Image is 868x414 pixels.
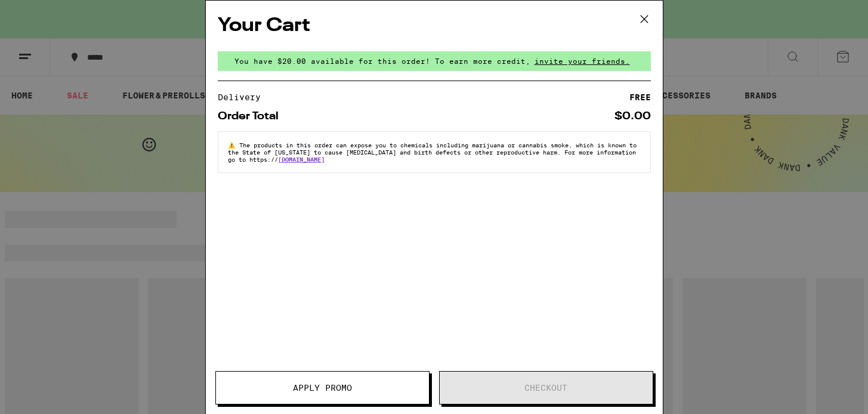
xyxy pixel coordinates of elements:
h2: Your Cart [218,13,651,39]
div: You have $20.00 available for this order! To earn more credit,invite your friends. [218,51,651,71]
span: Checkout [524,384,567,392]
span: The products in this order can expose you to chemicals including marijuana or cannabis smoke, whi... [228,141,637,163]
button: Apply Promo [215,371,430,404]
span: invite your friends. [530,57,634,65]
span: Apply Promo [293,384,352,392]
div: FREE [629,93,651,101]
span: ⚠️ [228,141,239,149]
span: You have $20.00 available for this order! To earn more credit, [234,57,530,65]
div: $0.00 [614,111,651,122]
div: Order Total [218,111,287,122]
div: Delivery [218,93,269,101]
a: [DOMAIN_NAME] [278,156,325,163]
button: Checkout [439,371,653,404]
